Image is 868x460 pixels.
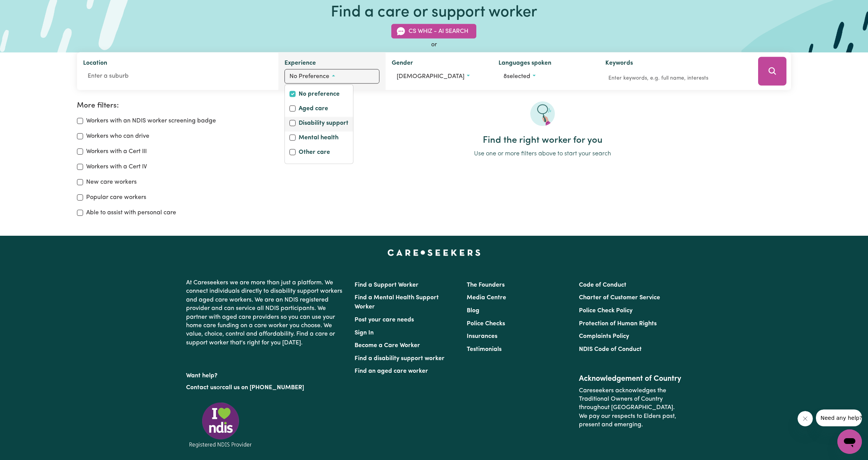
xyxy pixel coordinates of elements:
label: Location [83,59,107,69]
a: Insurances [467,333,497,339]
span: Need any help? [5,5,46,11]
h2: More filters: [77,101,285,110]
a: Find a disability support worker [355,356,445,362]
p: Use one or more filters above to start your search [294,149,791,158]
label: Disability support [299,119,348,129]
a: Find a Support Worker [355,282,418,288]
iframe: Button to launch messaging window [837,429,862,454]
p: Want help? [186,369,345,380]
label: Mental health [299,133,338,144]
p: Careseekers acknowledges the Traditional Owners of Country throughout [GEOGRAPHIC_DATA]. We pay o... [579,383,682,432]
a: NDIS Code of Conduct [579,346,642,352]
a: Media Centre [467,295,506,301]
button: Worker gender preference [392,69,486,84]
label: Workers with a Cert IV [86,162,147,171]
label: New care workers [86,178,137,187]
a: Charter of Customer Service [579,295,660,301]
h2: Find the right worker for you [294,135,791,146]
input: Enter keywords, e.g. full name, interests [605,72,747,84]
label: Languages spoken [499,59,551,69]
a: Testimonials [467,346,502,352]
label: Workers with an NDIS worker screening badge [86,116,216,126]
button: Search [758,57,786,86]
iframe: Message from company [816,409,862,426]
p: or [186,380,345,395]
button: Worker language preferences [499,69,593,84]
label: Workers who can drive [86,132,149,141]
div: or [77,40,791,49]
label: Other care [299,148,330,158]
div: Worker experience options [284,85,353,164]
label: Aged care [299,104,328,115]
a: Become a Care Worker [355,343,420,349]
label: Able to assist with personal care [86,208,176,217]
img: Registered NDIS provider [186,401,255,449]
a: Post your care needs [355,317,414,323]
a: Code of Conduct [579,282,626,288]
h1: Find a care or support worker [331,3,537,22]
a: Protection of Human Rights [579,321,657,327]
label: No preference [299,90,340,100]
a: Blog [467,308,479,314]
a: Police Check Policy [579,308,633,314]
label: Keywords [605,59,633,69]
a: Find a Mental Health Support Worker [355,295,439,310]
h2: Acknowledgement of Country [579,374,682,383]
label: Gender [392,59,413,69]
span: [DEMOGRAPHIC_DATA] [397,73,464,80]
span: 8 selected [503,73,530,80]
a: The Founders [467,282,505,288]
iframe: Close message [798,411,813,426]
a: Careseekers home page [387,250,481,256]
input: Enter a suburb [83,69,272,83]
label: Workers with a Cert III [86,147,147,156]
label: Popular care workers [86,193,146,202]
span: No preference [289,73,329,80]
button: CS Whiz - AI Search [391,24,476,39]
label: Experience [284,59,316,69]
a: Contact us [186,385,216,391]
a: Find an aged care worker [355,368,428,374]
button: Worker experience options [284,69,379,84]
a: Police Checks [467,321,505,327]
p: At Careseekers we are more than just a platform. We connect individuals directly to disability su... [186,276,345,350]
a: Sign In [355,330,374,336]
a: call us on [PHONE_NUMBER] [222,385,304,391]
a: Complaints Policy [579,333,629,339]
